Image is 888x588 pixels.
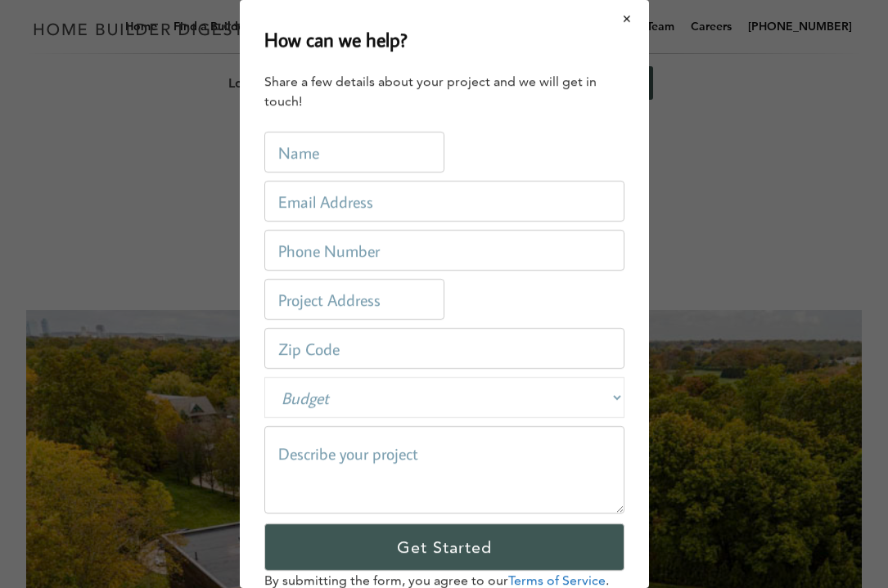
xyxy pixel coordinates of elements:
[574,470,868,568] iframe: Drift Widget Chat Controller
[264,25,408,54] h2: How can we help?
[264,230,624,271] input: Phone Number
[264,132,444,173] input: Name
[264,279,444,320] input: Project Address
[264,181,624,222] input: Email Address
[606,2,649,36] button: Close modal
[508,572,606,588] a: Terms of Service
[264,72,624,111] div: Share a few details about your project and we will get in touch!
[264,328,624,369] input: Zip Code
[264,523,624,571] input: Get Started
